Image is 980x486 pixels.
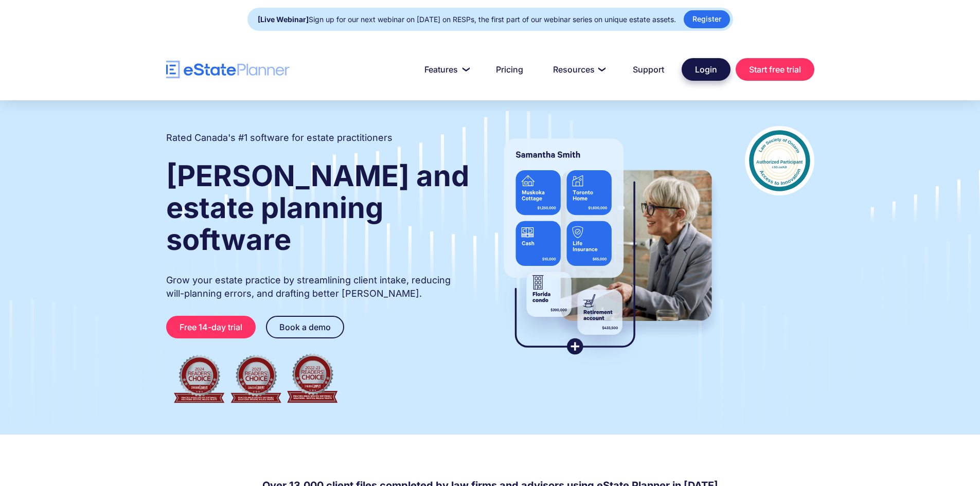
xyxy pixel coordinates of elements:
[266,316,344,338] a: Book a demo
[166,131,393,145] h2: Rated Canada's #1 software for estate practitioners
[412,59,478,80] a: Features
[166,61,290,79] a: home
[682,58,730,81] a: Login
[484,59,536,80] a: Pricing
[620,59,676,80] a: Support
[258,12,676,27] div: Sign up for our next webinar on [DATE] on RESPs, the first part of our webinar series on unique e...
[736,58,814,81] a: Start free trial
[166,316,256,338] a: Free 14-day trial
[166,158,469,257] strong: [PERSON_NAME] and estate planning software
[541,59,615,80] a: Resources
[166,274,471,300] p: Grow your estate practice by streamlining client intake, reducing will-planning errors, and draft...
[258,15,309,24] strong: [Live Webinar]
[684,10,730,28] a: Register
[491,126,724,368] img: estate planner showing wills to their clients, using eState Planner, a leading estate planning so...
